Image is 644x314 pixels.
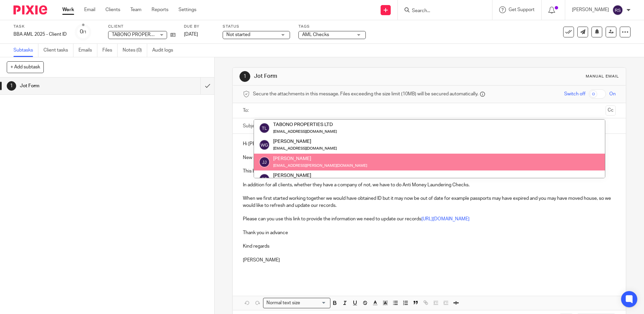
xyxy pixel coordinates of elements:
a: Reports [152,6,168,13]
a: Client tasks [43,44,73,57]
div: Manual email [586,74,619,79]
label: To: [243,107,250,114]
img: svg%3E [612,5,623,15]
p: [PERSON_NAME] [243,257,615,263]
small: [EMAIL_ADDRESS][DOMAIN_NAME] [273,147,337,150]
p: New rules require us to hold ID on all Directors, Partners and PSC's, without the the ID we can't... [243,154,615,161]
small: [EMAIL_ADDRESS][DOMAIN_NAME] [273,130,337,133]
a: Clients [105,6,120,13]
p: Hi [PERSON_NAME] [243,140,615,147]
input: Search [411,8,472,14]
div: [PERSON_NAME] [273,155,367,162]
label: Client [108,24,175,29]
label: Subject: [243,123,260,129]
span: [DATE] [184,32,198,37]
img: Pixie [13,5,47,14]
a: Subtasks [13,44,38,57]
span: AML Checks [302,32,329,37]
div: Search for option [263,298,330,308]
div: 1 [7,81,16,91]
span: Normal text size [265,300,301,307]
h1: Jot Form [254,73,444,80]
input: Search for option [302,300,326,307]
h1: Jot Form [20,81,136,91]
a: Files [102,44,118,57]
p: [PERSON_NAME] [572,6,609,13]
a: Email [84,6,95,13]
div: [PERSON_NAME] [273,172,367,179]
small: [EMAIL_ADDRESS][PERSON_NAME][DOMAIN_NAME] [273,164,367,167]
a: Settings [179,6,196,13]
p: In addition for all clients, whether they have a company of not, we have to do Anti Money Launder... [243,182,615,188]
button: Cc [606,105,616,116]
p: Please can you use this link to provide the information we need to update our records [243,216,615,222]
label: Tags [298,24,366,29]
span: On [609,91,616,97]
img: svg%3E [259,139,270,150]
label: Due by [184,24,214,29]
a: [URL][DOMAIN_NAME] [421,217,470,221]
a: Notes (0) [123,44,147,57]
span: Switch off [564,91,585,97]
label: Task [13,24,67,29]
p: This blog has further details [243,168,615,175]
div: [PERSON_NAME] [273,138,337,145]
a: Work [62,6,74,13]
div: 1 [239,71,250,82]
span: Not started [226,32,250,37]
button: + Add subtask [7,61,44,73]
div: BBA AML 2025 - Client ID [13,31,67,38]
div: TABONO PROPERTIES LTD [273,121,337,128]
img: svg%3E [259,174,270,184]
span: Secure the attachments in this message. Files exceeding the size limit (10MB) will be secured aut... [253,91,478,97]
img: svg%3E [259,157,270,167]
a: Team [130,6,141,13]
a: Audit logs [152,44,178,57]
div: 0 [80,28,87,36]
img: svg%3E [259,123,270,133]
small: /1 [83,30,87,34]
span: TABONO PROPERTIES LTD [112,32,169,37]
p: When we first started working together we would have obtained ID but it may now be out of date fo... [243,195,615,209]
a: Emails [78,44,97,57]
p: Thank you in advance [243,229,615,236]
p: Kind regards [243,243,615,250]
span: Get Support [509,7,535,12]
label: Status [223,24,290,29]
